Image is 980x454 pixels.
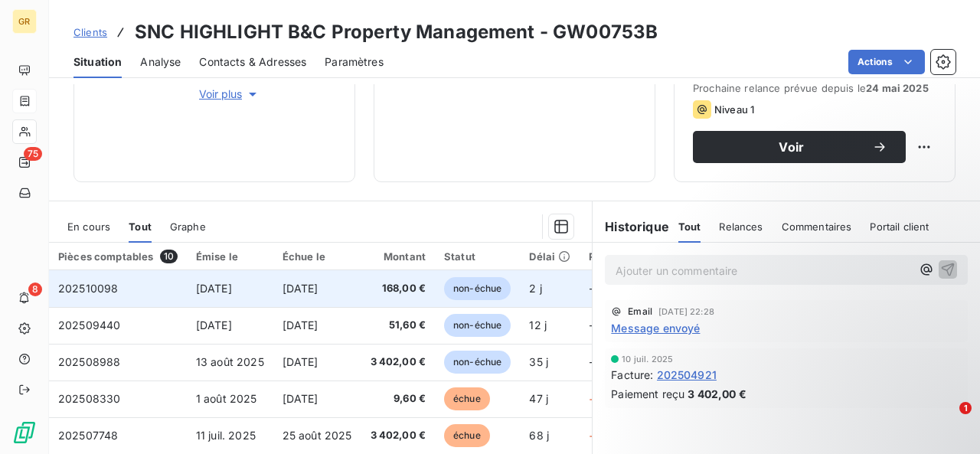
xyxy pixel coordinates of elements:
span: Email [628,307,652,316]
span: Contacts & Adresses [199,54,306,70]
span: Facture : [611,367,653,383]
div: Statut [444,250,511,263]
span: 68 j [529,429,549,442]
span: [DATE] [196,318,232,332]
div: Délai [529,250,570,263]
span: Tout [129,220,152,233]
iframe: Intercom notifications message [674,305,980,413]
span: -33 j [589,318,613,332]
span: 202508330 [58,392,120,405]
span: Niveau 1 [714,103,754,116]
div: Pièces comptables [58,250,178,263]
span: Paramètres [325,54,384,70]
img: Logo LeanPay [12,420,37,445]
div: Retard [589,250,638,263]
h3: SNC HIGHLIGHT B&C Property Management - GW00753B [135,18,658,46]
span: +23 j [589,429,616,442]
span: [DATE] [283,318,318,332]
div: Émise le [196,250,264,263]
span: Commentaires [782,220,852,233]
span: 9,60 € [371,391,426,407]
span: -10 j [589,355,611,368]
div: Échue le [283,250,352,263]
span: non-échue [444,314,511,337]
span: Tout [678,220,701,233]
span: Graphe [170,220,206,233]
span: 35 j [529,355,548,368]
span: Paiement reçu [611,386,684,402]
span: 75 [24,147,42,161]
button: Voir plus [123,86,336,103]
span: 1 août 2025 [196,392,257,405]
button: Actions [848,50,925,74]
span: 202509440 [58,318,120,332]
span: 12 j [529,318,547,332]
span: Message envoyé [611,320,700,336]
span: 25 août 2025 [283,429,352,442]
span: Prochaine relance prévue depuis le [693,82,936,94]
span: -28 j [589,282,613,295]
span: [DATE] [196,282,232,295]
span: 10 juil. 2025 [622,354,673,364]
span: Voir [711,141,872,153]
span: [DATE] [283,355,318,368]
span: [DATE] [283,282,318,295]
span: 47 j [529,392,548,405]
span: Portail client [870,220,929,233]
span: Clients [73,26,107,38]
span: 2 j [529,282,541,295]
span: 1 [959,402,972,414]
span: 202510098 [58,282,118,295]
span: 202507748 [58,429,118,442]
span: 3 402,00 € [371,428,426,443]
iframe: Intercom live chat [928,402,965,439]
span: 24 mai 2025 [866,82,929,94]
a: Clients [73,24,107,40]
span: [DATE] [283,392,318,405]
span: Voir plus [199,87,260,102]
span: 3 402,00 € [371,354,426,370]
div: Montant [371,250,426,263]
span: 168,00 € [371,281,426,296]
h6: Historique [593,217,669,236]
span: Analyse [140,54,181,70]
span: 11 juil. 2025 [196,429,256,442]
span: échue [444,387,490,410]
span: Relances [719,220,763,233]
span: 51,60 € [371,318,426,333]
span: non-échue [444,277,511,300]
span: 202504921 [657,367,717,383]
span: En cours [67,220,110,233]
span: 202508988 [58,355,120,368]
span: échue [444,424,490,447]
button: Voir [693,131,906,163]
span: [DATE] 22:28 [658,307,714,316]
span: Situation [73,54,122,70]
span: +2 j [589,392,609,405]
span: non-échue [444,351,511,374]
div: GR [12,9,37,34]
span: 8 [28,283,42,296]
span: 10 [160,250,178,263]
span: 13 août 2025 [196,355,264,368]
